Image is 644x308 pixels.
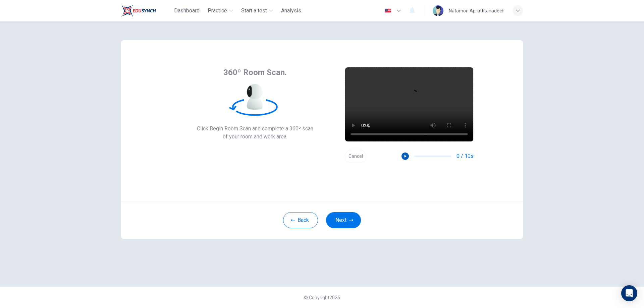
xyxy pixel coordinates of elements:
[326,212,361,228] button: Next
[278,5,304,17] button: Analysis
[241,7,267,15] span: Start a test
[197,125,313,133] span: Click Begin Room Scan and complete a 360º scan
[449,7,504,15] div: Natamon Apikittitanadech
[223,67,287,78] span: 360º Room Scan.
[174,7,200,15] span: Dashboard
[121,4,171,17] a: Train Test logo
[283,212,318,228] button: Back
[171,5,202,17] button: Dashboard
[621,285,637,301] div: Open Intercom Messenger
[304,295,340,300] span: © Copyright 2025
[433,5,443,16] img: Profile picture
[238,5,276,17] button: Start a test
[197,133,313,141] span: of your room and work area.
[345,150,366,163] button: Cancel
[384,8,392,13] img: en
[208,7,227,15] span: Practice
[457,152,474,160] span: 0 / 10s
[121,4,156,17] img: Train Test logo
[205,5,236,17] button: Practice
[281,7,301,15] span: Analysis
